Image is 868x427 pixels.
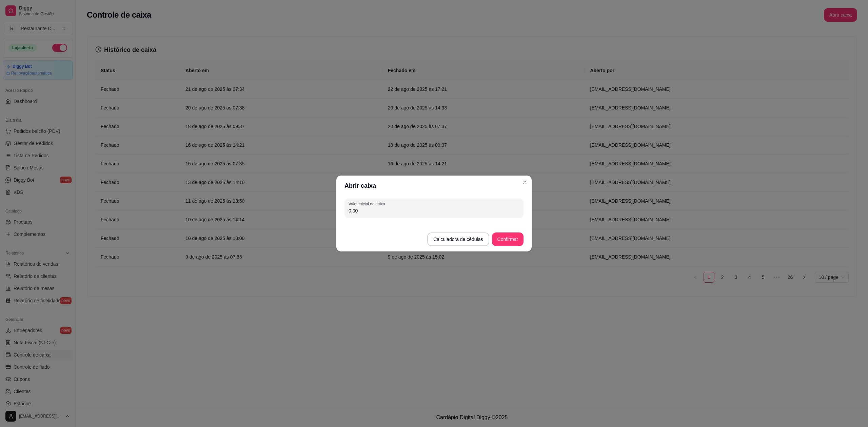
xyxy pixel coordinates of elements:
[349,207,519,214] input: Valor inicial do caixa
[427,232,489,246] button: Calculadora de cédulas
[336,176,532,196] header: Abrir caixa
[492,232,524,246] button: Confirmar
[349,201,387,207] label: Valor inicial do caixa
[519,177,530,188] button: Close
